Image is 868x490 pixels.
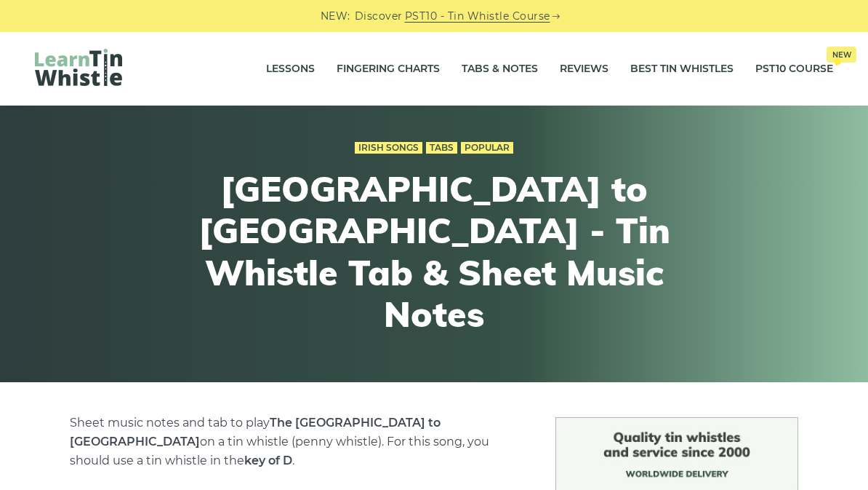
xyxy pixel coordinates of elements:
a: Tabs & Notes [462,51,538,87]
a: Fingering Charts [337,51,440,87]
h1: [GEOGRAPHIC_DATA] to [GEOGRAPHIC_DATA] - Tin Whistle Tab & Sheet Music Notes [166,168,702,336]
a: Irish Songs [355,142,422,154]
strong: key of D [244,454,292,467]
a: Reviews [560,51,608,87]
a: Best Tin Whistles [630,51,734,87]
a: PST10 CourseNew [755,51,833,87]
a: Lessons [266,51,315,87]
a: Tabs [426,142,457,154]
img: LearnTinWhistle.com [35,49,122,86]
a: Popular [461,142,513,154]
span: New [827,47,856,63]
p: Sheet music notes and tab to play on a tin whistle (penny whistle). For this song, you should use... [70,414,521,470]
